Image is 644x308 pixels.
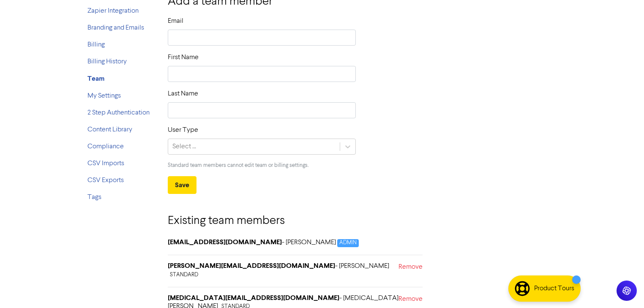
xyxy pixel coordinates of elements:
a: Branding and Emails [87,25,144,31]
strong: [EMAIL_ADDRESS][DOMAIN_NAME] [168,238,282,246]
label: Email [168,16,183,26]
a: Remove [398,262,423,282]
strong: Team [87,74,104,83]
label: User Type [168,125,198,135]
h3: Existing team members [168,214,423,229]
a: Content Library [87,126,132,133]
a: Billing [87,41,105,48]
div: Select ... [172,142,196,152]
strong: [MEDICAL_DATA][EMAIL_ADDRESS][DOMAIN_NAME] [168,294,339,302]
p: Standard team members cannot edit team or billing settings. [168,161,356,169]
button: Save [168,176,196,194]
strong: [PERSON_NAME][EMAIL_ADDRESS][DOMAIN_NAME] [168,262,335,270]
label: Last Name [168,89,198,99]
a: My Settings [87,93,121,99]
span: ADMIN [337,239,359,247]
span: STANDARD [168,271,200,279]
a: Zapier Integration [87,8,139,14]
a: CSV Exports [87,177,124,184]
a: CSV Imports [87,160,124,167]
h6: - [PERSON_NAME] [168,262,398,279]
a: Compliance [87,143,124,150]
h6: - [PERSON_NAME] [168,238,359,247]
a: Team [87,76,104,82]
iframe: Chat Widget [602,267,644,308]
a: Tags [87,194,101,201]
label: First Name [168,52,199,63]
a: Billing History [87,58,127,65]
a: 2 Step Authentication [87,109,150,116]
